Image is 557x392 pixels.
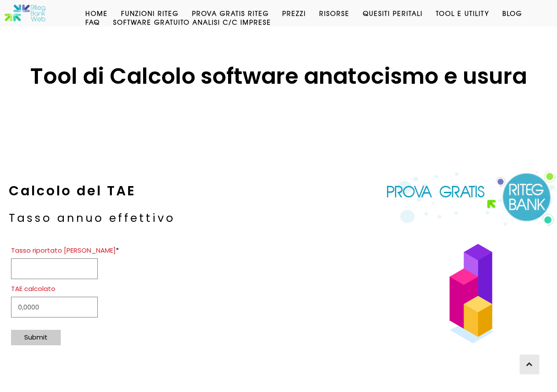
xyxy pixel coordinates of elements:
[185,9,276,18] a: Prova Gratis Riteg
[356,9,429,18] a: Quesiti Peritali
[4,4,46,22] img: Software anatocismo e usura bancaria
[313,9,356,18] a: Risorse
[79,9,114,18] a: Home
[9,209,360,228] h3: Tasso annuo effettivo
[496,9,529,18] a: Blog
[9,179,360,203] h2: Calcolo del TAE
[11,297,98,317] input: <span style="color: #d3202e">TAE calcolato</span>
[114,9,185,18] a: Funzioni Riteg
[276,9,313,18] a: Prezzi
[9,62,548,91] h1: Tool di Calcolo software anatocismo e usura
[79,18,107,26] a: Faq
[11,330,61,345] div: Submit
[386,170,557,226] img: Software anatocismo e usura Ritg Bank Web per conti correnti, mutui e leasing
[11,246,116,255] span: Tasso riportato [PERSON_NAME]
[429,9,496,18] a: Tool e Utility
[11,284,55,293] span: TAE calcolato
[107,18,278,26] a: Software GRATUITO analisi c/c imprese
[11,258,98,279] input: <span style="color: #d3202e">Tasso riportato nel contratto</span>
